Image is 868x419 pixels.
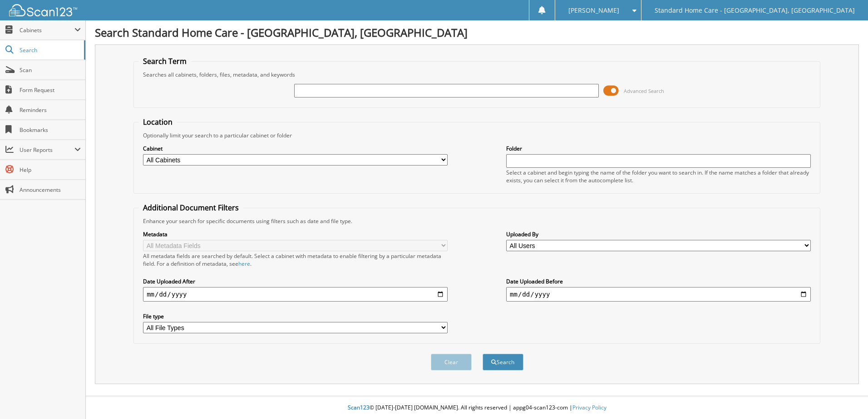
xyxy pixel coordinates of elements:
[238,260,250,268] a: here
[138,132,815,139] div: Optionally limit your search to a particular cabinet or folder
[20,26,74,34] span: Cabinets
[572,404,607,411] a: Privacy Policy
[143,230,448,238] label: Metadata
[506,169,811,184] div: Select a cabinet and begin typing the name of the folder you want to search in. If the name match...
[138,203,243,213] legend: Additional Document Filters
[143,145,448,152] label: Cabinet
[143,287,448,302] input: start
[20,106,81,114] span: Reminders
[138,71,815,78] div: Searches all cabinets, folders, files, metadata, and keywords
[483,354,523,370] button: Search
[655,8,855,13] span: Standard Home Care - [GEOGRAPHIC_DATA], [GEOGRAPHIC_DATA]
[20,86,81,94] span: Form Request
[506,287,811,302] input: end
[568,8,619,13] span: [PERSON_NAME]
[20,66,81,74] span: Scan
[624,88,664,94] span: Advanced Search
[20,166,81,174] span: Help
[348,404,370,411] span: Scan123
[143,278,448,285] label: Date Uploaded After
[20,146,74,154] span: User Reports
[20,46,79,54] span: Search
[143,252,448,268] div: All metadata fields are searched by default. Select a cabinet with metadata to enable filtering b...
[506,230,811,238] label: Uploaded By
[506,145,811,152] label: Folder
[9,4,77,16] img: scan123-logo-white.svg
[20,126,81,134] span: Bookmarks
[95,25,859,40] h1: Search Standard Home Care - [GEOGRAPHIC_DATA], [GEOGRAPHIC_DATA]
[20,186,81,194] span: Announcements
[506,278,811,285] label: Date Uploaded Before
[431,354,472,370] button: Clear
[138,217,815,225] div: Enhance your search for specific documents using filters such as date and file type.
[138,117,177,127] legend: Location
[86,397,868,419] div: © [DATE]-[DATE] [DOMAIN_NAME]. All rights reserved | appg04-scan123-com |
[138,56,191,66] legend: Search Term
[143,312,448,320] label: File type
